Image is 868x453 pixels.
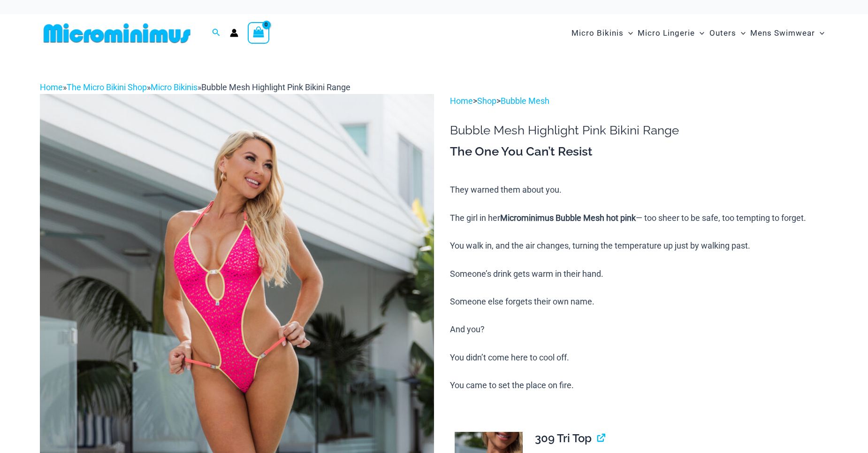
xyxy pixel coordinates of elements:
a: Micro LingerieMenu ToggleMenu Toggle [635,19,707,47]
span: Menu Toggle [815,21,824,45]
span: Micro Bikinis [571,21,624,45]
span: Bubble Mesh Highlight Pink Bikini Range [201,82,350,92]
img: MM SHOP LOGO FLAT [40,23,194,44]
p: > > [450,94,828,108]
span: Menu Toggle [736,21,746,45]
a: OutersMenu ToggleMenu Toggle [707,19,748,47]
a: Account icon link [230,29,238,37]
span: » » » [40,82,350,92]
a: The Micro Bikini Shop [67,82,147,92]
span: Mens Swimwear [750,21,815,45]
a: Micro Bikinis [151,82,198,92]
h1: Bubble Mesh Highlight Pink Bikini Range [450,123,828,138]
nav: Site Navigation [568,17,828,49]
span: Outers [709,21,736,45]
a: Bubble Mesh [501,96,549,106]
span: 309 Tri Top [535,431,592,445]
a: Home [450,96,473,106]
span: Menu Toggle [624,21,633,45]
p: They warned them about you. The girl in her — too sheer to be safe, too tempting to forget. You w... [450,183,828,392]
h3: The One You Can’t Resist [450,144,828,160]
span: Micro Lingerie [638,21,695,45]
a: Micro BikinisMenu ToggleMenu Toggle [569,19,635,47]
b: Microminimus Bubble Mesh hot pink [500,213,636,223]
span: Menu Toggle [695,21,704,45]
a: Mens SwimwearMenu ToggleMenu Toggle [748,19,827,47]
a: Search icon link [212,27,221,39]
a: View Shopping Cart, empty [248,22,269,44]
a: Home [40,82,63,92]
a: Shop [477,96,496,106]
